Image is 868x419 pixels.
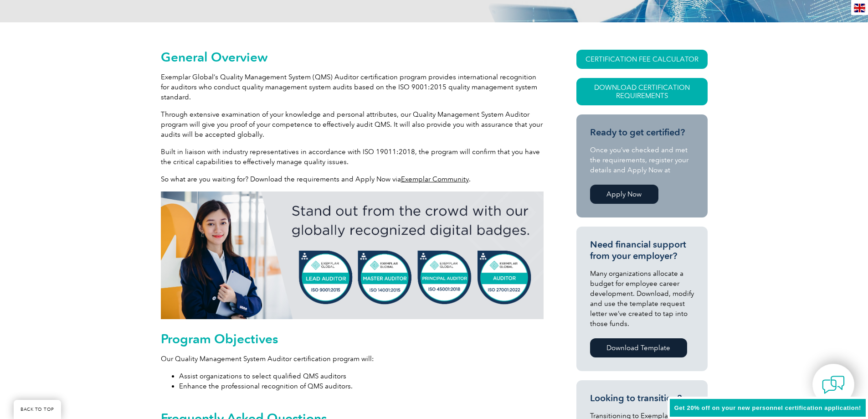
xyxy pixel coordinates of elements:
p: Through extensive examination of your knowledge and personal attributes, our Quality Management S... [161,109,544,140]
img: badges [161,191,544,319]
span: Get 20% off on your new personnel certification application! [674,404,861,411]
a: CERTIFICATION FEE CALCULATOR [576,50,708,69]
p: Our Quality Management System Auditor certification program will: [161,354,544,364]
a: Exemplar Community [401,175,469,183]
p: So what are you waiting for? Download the requirements and Apply Now via . [161,174,544,184]
p: Many organizations allocate a budget for employee career development. Download, modify and use th... [590,269,694,329]
h2: Program Objectives [161,331,544,346]
h2: General Overview [161,50,544,64]
h3: Ready to get certified? [590,127,694,138]
img: en [854,4,865,12]
h3: Looking to transition? [590,393,694,404]
li: Assist organizations to select qualified QMS auditors [179,371,544,381]
a: Download Template [590,338,687,357]
h3: Need financial support from your employer? [590,239,694,262]
a: BACK TO TOP [14,400,61,419]
p: Built in liaison with industry representatives in accordance with ISO 19011:2018, the program wil... [161,147,544,167]
p: Once you’ve checked and met the requirements, register your details and Apply Now at [590,145,694,175]
img: contact-chat.png [822,373,845,396]
p: Exemplar Global’s Quality Management System (QMS) Auditor certification program provides internat... [161,72,544,102]
li: Enhance the professional recognition of QMS auditors. [179,381,544,391]
a: Apply Now [590,185,658,204]
a: Download Certification Requirements [576,78,708,105]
